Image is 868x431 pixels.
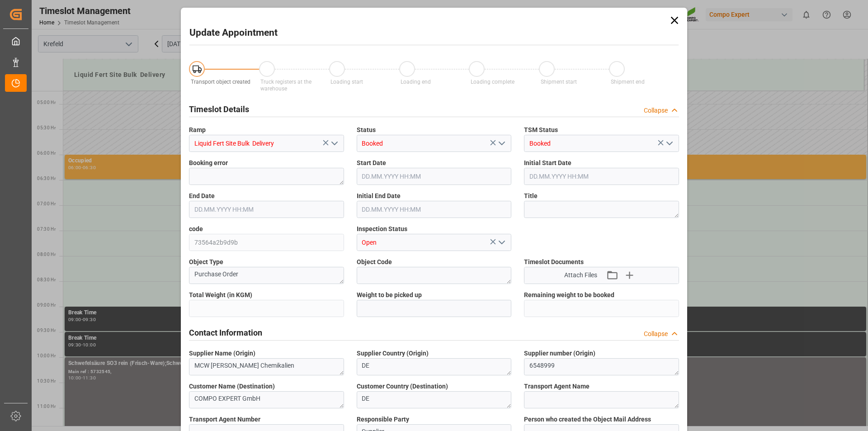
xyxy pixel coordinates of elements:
[189,257,223,267] span: Object Type
[330,79,363,85] span: Loading start
[524,382,590,391] span: Transport Agent Name
[524,415,651,424] span: Person who created the Object Mail Address
[189,267,344,284] textarea: Purchase Order
[564,270,597,280] span: Attach Files
[611,79,645,85] span: Shipment end
[357,125,376,135] span: Status
[644,329,668,339] div: Collapse
[189,224,203,234] span: code
[524,191,538,201] span: Title
[644,106,668,115] div: Collapse
[524,257,584,267] span: Timeslot Documents
[189,327,262,339] h2: Contact Information
[541,79,577,85] span: Shipment start
[357,391,512,408] textarea: DE
[189,349,255,358] span: Supplier Name (Origin)
[357,191,401,201] span: Initial End Date
[524,168,679,185] input: DD.MM.YYYY HH:MM
[189,358,344,375] textarea: MCW [PERSON_NAME] Chemikalien
[495,137,508,151] button: open menu
[401,79,431,85] span: Loading end
[189,26,278,40] h2: Update Appointment
[357,135,512,152] input: Type to search/select
[357,415,409,424] span: Responsible Party
[495,236,508,250] button: open menu
[189,391,344,408] textarea: COMPO EXPERT GmbH
[524,290,614,300] span: Remaining weight to be booked
[189,125,206,135] span: Ramp
[189,103,249,115] h2: Timeslot Details
[189,135,344,152] input: Type to search/select
[189,201,344,218] input: DD.MM.YYYY HH:MM
[357,290,422,300] span: Weight to be picked up
[524,125,558,135] span: TSM Status
[357,224,407,234] span: Inspection Status
[357,358,512,375] textarea: DE
[524,358,679,375] textarea: 6548999
[357,158,386,168] span: Start Date
[662,137,675,151] button: open menu
[357,382,448,391] span: Customer Country (Destination)
[357,168,512,185] input: DD.MM.YYYY HH:MM
[260,79,311,92] span: Truck registers at the warehouse
[524,158,571,168] span: Initial Start Date
[357,349,429,358] span: Supplier Country (Origin)
[191,79,250,85] span: Transport object created
[189,415,260,424] span: Transport Agent Number
[189,382,275,391] span: Customer Name (Destination)
[327,137,340,151] button: open menu
[357,257,392,267] span: Object Code
[189,158,228,168] span: Booking error
[471,79,514,85] span: Loading complete
[189,191,215,201] span: End Date
[357,201,512,218] input: DD.MM.YYYY HH:MM
[524,349,595,358] span: Supplier number (Origin)
[189,290,252,300] span: Total Weight (in KGM)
